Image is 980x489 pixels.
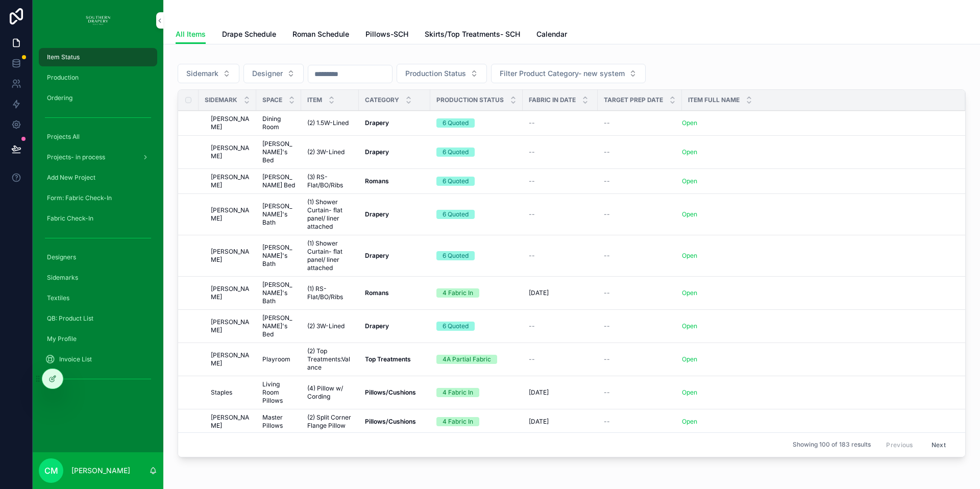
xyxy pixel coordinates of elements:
[682,355,697,363] a: Open
[682,289,697,297] a: Open
[529,355,535,363] span: --
[365,418,416,425] strong: Pillows/Cushions
[39,209,157,228] a: Fabric Check-In
[205,96,237,104] span: Sidemark
[529,388,549,397] span: [DATE]
[793,441,871,449] span: Showing 100 of 183 results
[292,25,349,45] a: Roman Schedule
[365,177,389,185] strong: Romans
[39,189,157,207] a: Form: Fabric Check-In
[307,198,353,231] span: (1) Shower Curtain- flat panel/ liner attached
[39,148,157,166] a: Projects- in process
[529,96,576,104] span: Fabric in date
[47,94,72,102] span: Ordering
[71,466,130,476] p: [PERSON_NAME]
[307,413,353,430] span: (2) Split Corner Flange Pillow
[211,388,232,397] span: Staples
[365,119,389,127] strong: Drapery
[529,418,549,426] span: [DATE]
[307,239,353,272] span: (1) Shower Curtain- flat panel/ liner attached
[47,335,77,343] span: My Profile
[39,248,157,266] a: Designers
[529,210,535,218] span: --
[604,252,610,260] span: --
[682,418,697,425] a: Open
[365,252,389,259] strong: Drapery
[405,68,466,79] span: Production Status
[443,177,469,186] div: 6 Quoted
[529,119,535,127] span: --
[500,68,625,79] span: Filter Product Category- new system
[47,174,95,182] span: Add New Project
[47,194,112,202] span: Form: Fabric Check-In
[47,214,93,223] span: Fabric Check-In
[262,202,295,227] span: [PERSON_NAME]'s Bath
[39,330,157,348] a: My Profile
[47,314,93,323] span: QB: Product List
[262,140,295,164] span: [PERSON_NAME]'s Bed
[365,148,389,156] strong: Drapery
[222,29,276,39] span: Drape Schedule
[176,25,206,44] a: All Items
[443,388,473,397] div: 4 Fabric In
[39,128,157,146] a: Projects All
[262,413,295,430] span: Master Pillows
[307,173,353,189] span: (3) RS-Flat/BO/Ribs
[443,118,469,128] div: 6 Quoted
[47,253,76,261] span: Designers
[307,347,353,372] span: (2) Top Treatments:Valance
[211,115,250,131] span: [PERSON_NAME]
[33,41,163,400] div: scrollable content
[39,268,157,287] a: Sidemarks
[682,252,697,259] a: Open
[365,355,411,363] strong: Top Treatments
[252,68,283,79] span: Designer
[262,281,295,305] span: [PERSON_NAME]'s Bath
[924,437,953,453] button: Next
[604,119,610,127] span: --
[365,289,389,297] strong: Romans
[307,148,345,156] span: (2) 3W-Lined
[443,251,469,260] div: 6 Quoted
[365,322,389,330] strong: Drapery
[222,25,276,45] a: Drape Schedule
[59,355,92,363] span: Invoice List
[682,388,697,396] a: Open
[186,68,218,79] span: Sidemark
[604,355,610,363] span: --
[44,464,58,477] span: cm
[682,322,697,330] a: Open
[307,384,353,401] span: (4) Pillow w/ Cording
[536,25,567,45] a: Calendar
[682,148,697,156] a: Open
[365,96,399,104] span: Category
[529,177,535,185] span: --
[262,115,295,131] span: Dining Room
[491,64,646,83] button: Select Button
[443,148,469,157] div: 6 Quoted
[365,25,408,45] a: Pillows-SCH
[436,96,504,104] span: Production Status
[604,177,610,185] span: --
[688,96,740,104] span: Item Full Name
[529,289,549,297] span: [DATE]
[365,388,416,396] strong: Pillows/Cushions
[211,318,250,334] span: [PERSON_NAME]
[262,355,290,363] span: Playroom
[443,417,473,426] div: 4 Fabric In
[425,25,520,45] a: Skirts/Top Treatments- SCH
[47,294,69,302] span: Textiles
[39,168,157,187] a: Add New Project
[211,144,250,160] span: [PERSON_NAME]
[365,29,408,39] span: Pillows-SCH
[529,148,535,156] span: --
[425,29,520,39] span: Skirts/Top Treatments- SCH
[682,210,697,218] a: Open
[39,309,157,328] a: QB: Product List
[529,322,535,330] span: --
[211,206,250,223] span: [PERSON_NAME]
[211,173,250,189] span: [PERSON_NAME]
[39,350,157,369] a: Invoice List
[262,96,282,104] span: Space
[243,64,304,83] button: Select Button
